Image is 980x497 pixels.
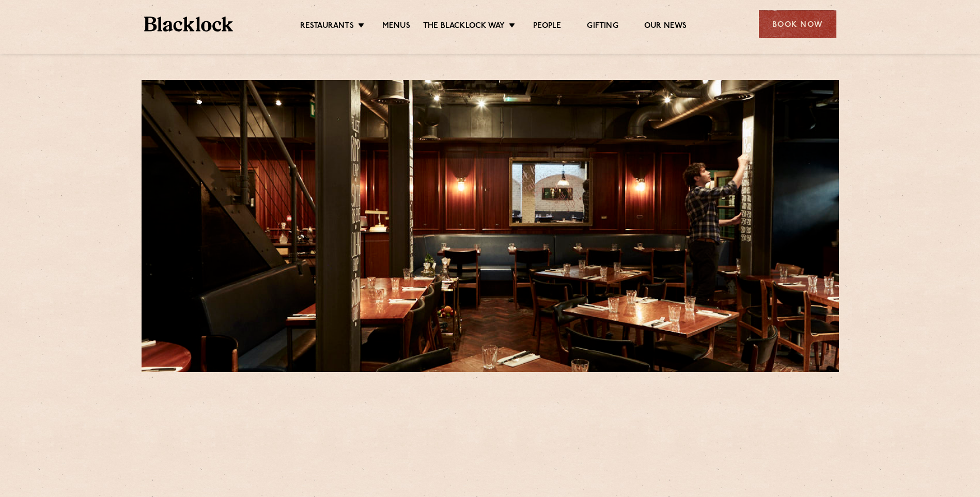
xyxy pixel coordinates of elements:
[759,10,836,38] div: Book Now
[533,21,561,33] a: People
[644,21,687,33] a: Our News
[300,21,354,33] a: Restaurants
[144,17,234,32] img: BL_Textured_Logo-footer-cropped.svg
[382,21,410,33] a: Menus
[587,21,618,33] a: Gifting
[423,21,505,33] a: The Blacklock Way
